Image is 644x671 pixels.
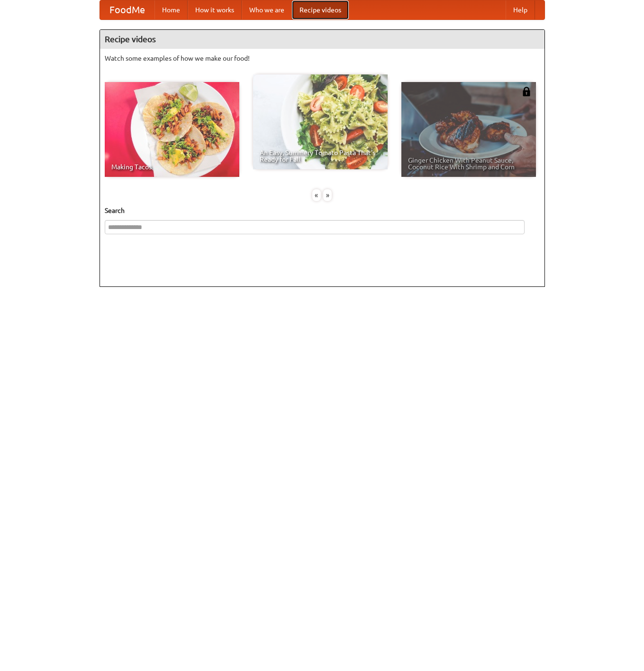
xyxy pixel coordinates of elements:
a: Help [506,0,535,19]
a: FoodMe [100,0,154,19]
p: Watch some examples of how we make our food! [105,54,540,63]
h5: Search [105,206,540,215]
h4: Recipe videos [100,30,544,49]
img: 483408.png [522,87,531,96]
a: Who we are [242,0,292,19]
div: » [323,189,332,201]
a: An Easy, Summery Tomato Pasta That's Ready for Fall [253,74,388,169]
a: How it works [188,0,242,19]
div: « [312,189,321,201]
a: Home [154,0,188,19]
span: An Easy, Summery Tomato Pasta That's Ready for Fall [260,149,381,163]
a: Recipe videos [292,0,349,19]
span: Making Tacos [111,164,233,170]
a: Making Tacos [105,82,239,177]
